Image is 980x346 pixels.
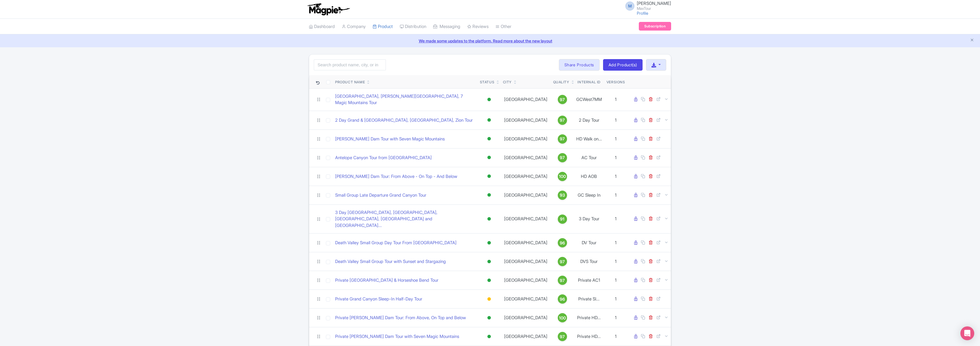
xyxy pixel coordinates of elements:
td: Private Sl... [574,290,604,309]
div: Active [486,314,492,322]
span: M [625,1,634,11]
td: [GEOGRAPHIC_DATA] [501,271,551,290]
td: [GEOGRAPHIC_DATA] [501,88,551,111]
span: 1 [615,97,617,102]
td: 3 Day Tour [574,204,604,234]
td: [GEOGRAPHIC_DATA] [501,204,551,234]
a: Death Valley Small Group Tour with Sunset and Stargazing [335,258,446,265]
span: 1 [615,277,617,283]
span: 1 [615,216,617,221]
a: Private [PERSON_NAME] Dam Tour with Seven Magic Mountains [335,333,459,340]
td: HD AOB [574,167,604,186]
a: Subscription [639,22,671,31]
a: Antelope Canyon Tour from [GEOGRAPHIC_DATA] [335,155,432,161]
span: 1 [615,334,617,339]
td: HD Walk on... [574,129,604,148]
div: Active [486,332,492,341]
td: [GEOGRAPHIC_DATA] [501,111,551,129]
div: Active [486,135,492,143]
td: [GEOGRAPHIC_DATA] [501,186,551,204]
div: Active [486,153,492,162]
img: logo-ab69f6fb50320c5b225c76a69d11143b.png [306,3,351,16]
a: Reviews [467,19,489,35]
input: Search product name, city, or interal id [314,59,386,70]
div: Active [486,172,492,180]
div: Building [486,295,492,303]
a: 97 [553,332,572,341]
a: M [PERSON_NAME] MaxTour [622,1,671,10]
span: [PERSON_NAME] [637,1,671,6]
span: 1 [615,192,617,198]
td: [GEOGRAPHIC_DATA] [501,309,551,327]
div: Active [486,239,492,247]
td: 2 Day Tour [574,111,604,129]
span: 97 [560,277,565,284]
span: 97 [560,259,565,265]
div: Status [480,80,495,85]
a: 97 [553,116,572,125]
div: Active [486,257,492,266]
a: Other [495,19,511,35]
a: [PERSON_NAME] Dam Tour with Seven Magic Mountains [335,136,445,142]
a: Private [PERSON_NAME] Dam Tour: From Above, On Top and Below [335,315,466,321]
td: [GEOGRAPHIC_DATA] [501,327,551,346]
div: Product Name [335,80,365,85]
a: [GEOGRAPHIC_DATA], [PERSON_NAME][GEOGRAPHIC_DATA], 7 Magic Mountains Tour [335,93,475,106]
span: 100 [559,173,566,180]
span: 1 [615,155,617,160]
div: Open Intercom Messenger [960,326,974,340]
a: 96 [553,238,572,247]
span: 1 [615,136,617,142]
td: Private HD... [574,309,604,327]
span: 97 [560,117,565,123]
th: Internal ID [574,75,604,89]
a: 97 [553,95,572,104]
span: 1 [615,117,617,123]
a: [PERSON_NAME] Dam Tour: From Above - On Top - And Below [335,173,457,180]
a: Distribution [400,19,426,35]
a: 100 [553,172,572,181]
a: Company [342,19,366,35]
td: GCWest7MM [574,88,604,111]
td: [GEOGRAPHIC_DATA] [501,148,551,167]
span: 1 [615,296,617,302]
span: 93 [560,192,565,198]
a: 93 [553,191,572,200]
span: 1 [615,174,617,179]
td: GC Sleep In [574,186,604,204]
a: 100 [553,313,572,322]
span: 100 [559,315,566,321]
div: City [503,80,512,85]
a: Add Product(s) [603,59,643,71]
span: 1 [615,315,617,320]
td: [GEOGRAPHIC_DATA] [501,234,551,252]
div: Active [486,276,492,285]
div: Active [486,191,492,199]
span: 1 [615,259,617,264]
th: Versions [604,75,628,89]
span: 96 [560,240,565,246]
td: [GEOGRAPHIC_DATA] [501,167,551,186]
a: 97 [553,134,572,144]
span: 97 [560,136,565,142]
span: 1 [615,240,617,245]
div: Active [486,116,492,124]
a: Product [373,19,393,35]
span: 97 [560,155,565,161]
a: Messaging [433,19,460,35]
td: Private HD... [574,327,604,346]
td: [GEOGRAPHIC_DATA] [501,252,551,271]
a: 2 Day Grand & [GEOGRAPHIC_DATA], [GEOGRAPHIC_DATA], Zion Tour [335,117,473,124]
a: 91 [553,215,572,224]
span: 91 [560,216,564,222]
a: 97 [553,276,572,285]
td: Private AC1 [574,271,604,290]
td: [GEOGRAPHIC_DATA] [501,129,551,148]
a: 3 Day [GEOGRAPHIC_DATA], [GEOGRAPHIC_DATA], [GEOGRAPHIC_DATA], [GEOGRAPHIC_DATA] and [GEOGRAPHIC_... [335,209,475,229]
span: 97 [560,97,565,103]
td: AC Tour [574,148,604,167]
td: [GEOGRAPHIC_DATA] [501,290,551,309]
a: Private [GEOGRAPHIC_DATA] & Horseshoe Bend Tour [335,277,438,284]
button: Close announcement [970,37,974,44]
td: DVS Tour [574,252,604,271]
